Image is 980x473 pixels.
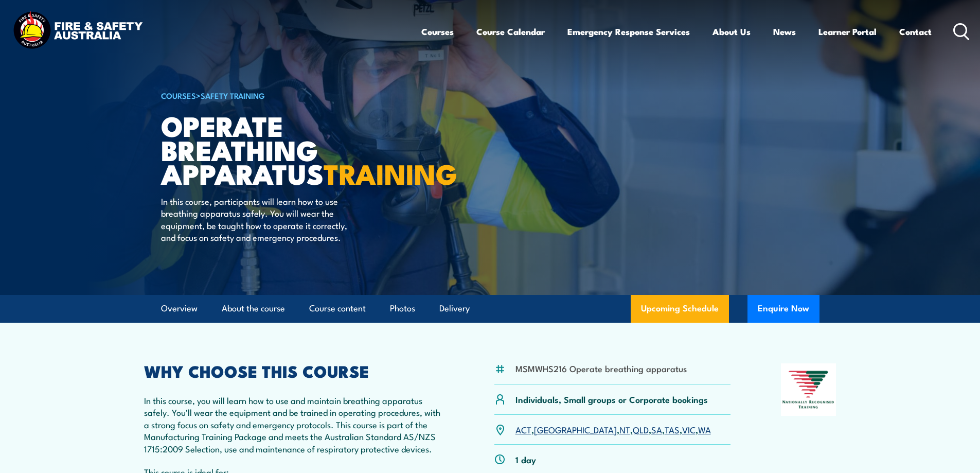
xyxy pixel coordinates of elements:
[698,423,711,435] a: WA
[222,295,285,322] a: About the course
[515,393,708,405] p: Individuals, Small groups or Corporate bookings
[515,362,687,374] li: MSMWHS216 Operate breathing apparatus
[747,295,819,323] button: Enquire Now
[651,423,662,435] a: SA
[161,113,415,185] h1: Operate Breathing Apparatus
[201,90,265,101] a: Safety Training
[309,295,366,322] a: Course content
[633,423,649,435] a: QLD
[161,295,198,322] a: Overview
[567,18,690,45] a: Emergency Response Services
[899,18,932,45] a: Contact
[515,453,536,465] p: 1 day
[161,195,349,243] p: In this course, participants will learn how to use breathing apparatus safely. You will wear the ...
[773,18,796,45] a: News
[161,89,415,101] h6: >
[144,394,444,454] p: In this course, you will learn how to use and maintain breathing apparatus safely. You'll wear th...
[818,18,877,45] a: Learner Portal
[324,151,457,194] strong: TRAINING
[619,423,630,435] a: NT
[476,18,545,45] a: Course Calendar
[439,295,470,322] a: Delivery
[631,295,729,323] a: Upcoming Schedule
[781,363,836,416] img: Nationally Recognised Training logo.
[682,423,696,435] a: VIC
[390,295,415,322] a: Photos
[421,18,454,45] a: Courses
[515,424,711,435] p: , , , , , , ,
[515,423,531,435] a: ACT
[144,363,444,378] h2: WHY CHOOSE THIS COURSE
[665,423,680,435] a: TAS
[161,90,196,101] a: COURSES
[534,423,617,435] a: [GEOGRAPHIC_DATA]
[712,18,751,45] a: About Us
